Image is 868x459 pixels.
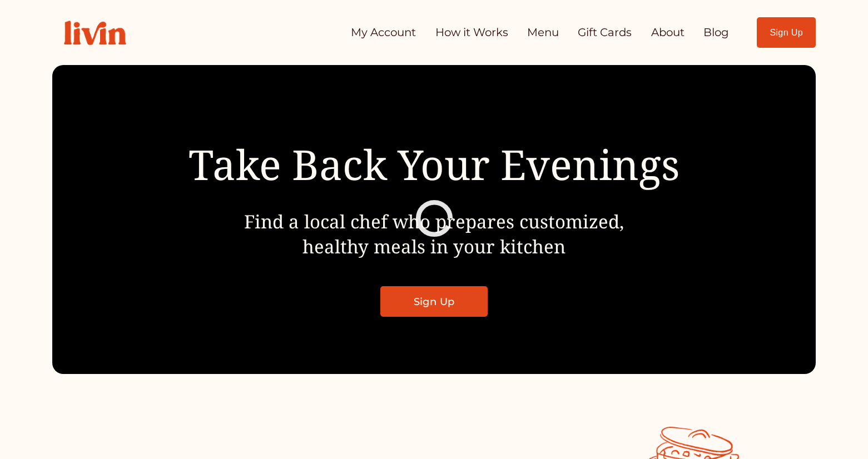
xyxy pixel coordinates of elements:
[351,22,416,44] a: My Account
[435,22,508,44] a: How it Works
[380,286,488,317] a: Sign Up
[527,22,559,44] a: Menu
[578,22,632,44] a: Gift Cards
[52,9,138,57] img: Livin
[244,209,624,259] span: Find a local chef who prepares customized, healthy meals in your kitchen
[651,22,685,44] a: About
[703,22,729,44] a: Blog
[757,17,816,48] a: Sign Up
[189,136,679,192] span: Take Back Your Evenings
